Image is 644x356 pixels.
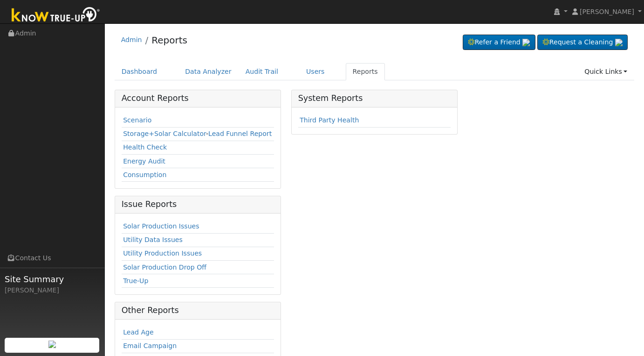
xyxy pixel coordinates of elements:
[115,63,164,80] a: Dashboard
[463,35,535,50] a: Refer a Friend
[123,277,148,285] a: True-Up
[522,39,530,46] img: retrieve
[123,236,183,243] a: Utility Data Issues
[123,116,151,124] a: Scenario
[615,39,623,46] img: retrieve
[121,36,142,43] a: Admin
[299,63,332,80] a: Users
[123,143,167,151] a: Health Check
[123,263,206,271] a: Solar Production Drop Off
[123,222,199,230] a: Solar Production Issues
[300,116,359,124] a: Third Party Health
[298,93,451,103] h5: System Reports
[7,5,105,26] img: Know True-Up
[178,63,239,80] a: Data Analyzer
[208,130,272,137] a: Lead Funnel Report
[123,130,206,137] a: Storage+Solar Calculator
[577,63,634,80] a: Quick Links
[5,273,100,285] span: Site Summary
[122,199,274,209] h5: Issue Reports
[48,341,56,348] img: retrieve
[122,306,274,315] h5: Other Reports
[239,63,285,80] a: Audit Trail
[122,93,274,103] h5: Account Reports
[151,35,187,46] a: Reports
[537,35,628,50] a: Request a Cleaning
[5,285,100,295] div: [PERSON_NAME]
[580,8,634,15] span: [PERSON_NAME]
[346,63,385,80] a: Reports
[123,157,165,165] a: Energy Audit
[123,249,202,257] a: Utility Production Issues
[123,342,177,349] a: Email Campaign
[123,171,166,178] a: Consumption
[123,328,154,336] a: Lead Age
[122,127,274,141] td: -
